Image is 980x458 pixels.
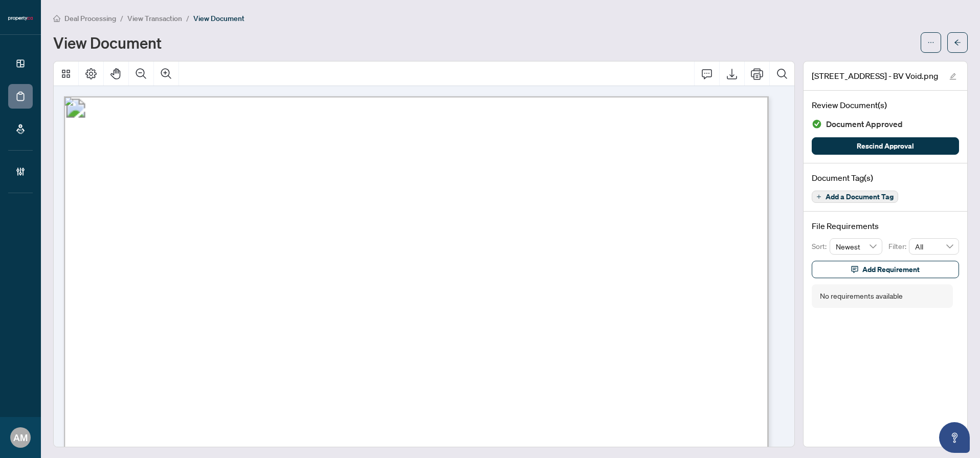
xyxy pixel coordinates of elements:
span: home [53,15,60,22]
img: logo [8,15,33,22]
button: Add a Document Tag [812,191,898,203]
p: Filter: [888,241,909,252]
p: Sort: [812,241,830,252]
span: AM [13,430,28,445]
span: View Transaction [127,14,182,23]
h4: Document Tag(s) [812,172,959,184]
span: Rescind Approval [857,138,914,154]
span: All [915,239,953,254]
span: arrow-left [954,39,961,46]
span: edit [949,73,956,80]
li: / [120,12,123,24]
h4: Review Document(s) [812,99,959,111]
h1: View Document [53,34,162,51]
span: [STREET_ADDRESS] - BV Void.png [812,70,938,82]
img: Document Status [812,119,822,129]
span: Deal Processing [64,14,116,23]
button: Open asap [939,422,970,453]
div: No requirements available [820,290,903,302]
button: Add Requirement [812,261,959,278]
span: plus [816,194,821,199]
span: Newest [836,239,877,254]
span: Document Approved [826,117,903,131]
span: Add a Document Tag [826,193,894,200]
h4: File Requirements [812,220,959,232]
span: ellipsis [927,39,934,46]
li: / [186,12,189,24]
span: View Document [193,14,244,23]
span: Add Requirement [862,261,920,278]
button: Rescind Approval [812,137,959,155]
